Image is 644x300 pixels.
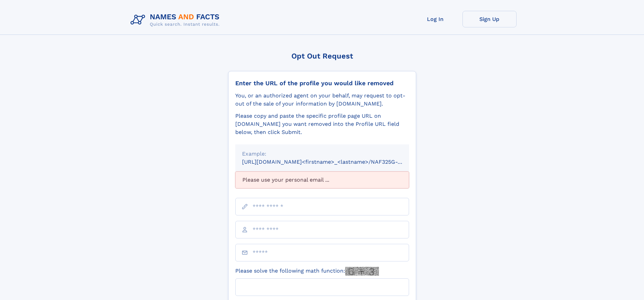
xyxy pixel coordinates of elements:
div: Opt Out Request [228,52,416,60]
a: Log In [408,11,462,27]
div: Example: [242,150,402,158]
a: Sign Up [462,11,517,27]
div: Enter the URL of the profile you would like removed [235,79,409,87]
div: You, or an authorized agent on your behalf, may request to opt-out of the sale of your informatio... [235,92,409,108]
div: Please use your personal email ... [235,171,409,188]
label: Please solve the following math function: [235,267,379,276]
div: Please copy and paste the specific profile page URL on [DOMAIN_NAME] you want removed into the Pr... [235,112,409,136]
img: Logo Names and Facts [128,11,225,29]
small: [URL][DOMAIN_NAME]<firstname>_<lastname>/NAF325G-xxxxxxxx [242,159,422,165]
